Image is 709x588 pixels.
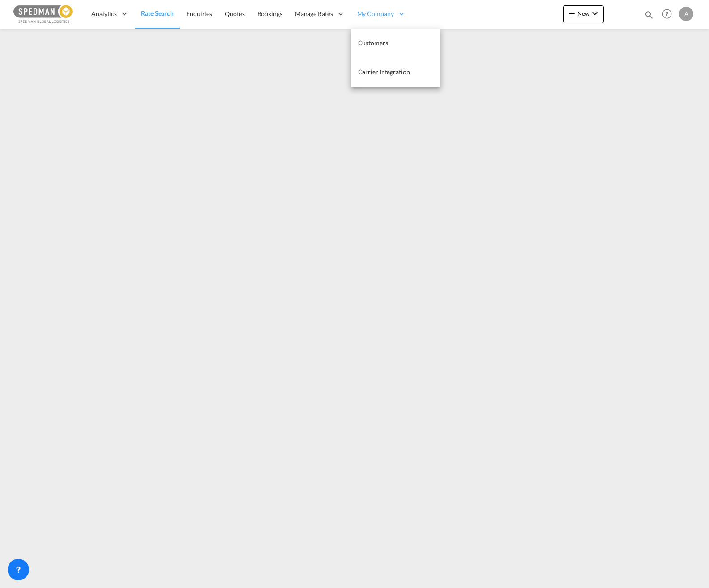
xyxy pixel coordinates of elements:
[567,8,577,19] md-icon: icon-plus 400-fg
[563,5,604,23] button: icon-plus 400-fgNewicon-chevron-down
[295,9,333,18] span: Manage Rates
[225,10,244,17] span: Quotes
[351,58,440,87] a: Carrier Integration
[567,10,600,17] span: New
[357,9,394,18] span: My Company
[186,10,212,17] span: Enquiries
[679,7,693,21] div: A
[91,9,117,18] span: Analytics
[13,4,74,24] img: c12ca350ff1b11efb6b291369744d907.png
[659,6,675,21] span: Help
[589,8,600,19] md-icon: icon-chevron-down
[141,9,174,17] span: Rate Search
[358,68,410,76] span: Carrier Integration
[257,10,282,17] span: Bookings
[644,10,654,20] md-icon: icon-magnify
[644,10,654,23] div: icon-magnify
[358,39,388,47] span: Customers
[659,6,679,22] div: Help
[351,29,440,58] a: Customers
